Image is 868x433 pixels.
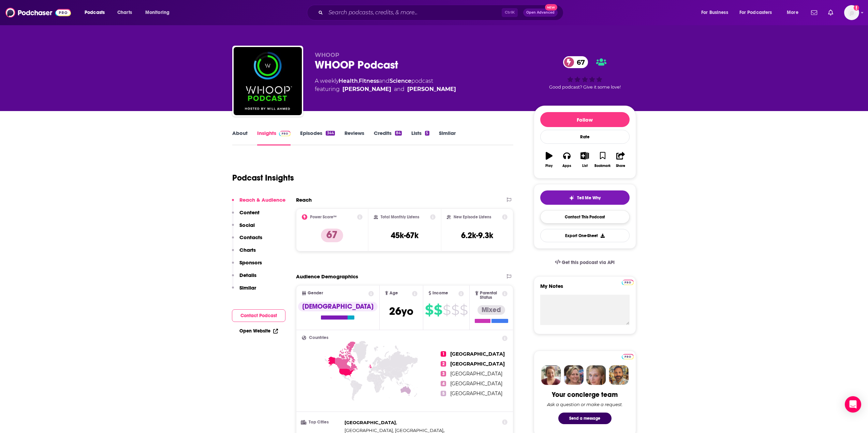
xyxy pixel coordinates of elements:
[232,173,294,183] h1: Podcast Insights
[808,7,820,18] a: Show notifications dropdown
[540,112,630,127] button: Follow
[576,148,593,172] button: List
[344,130,364,145] a: Reviews
[425,305,433,315] span: $
[141,7,178,18] button: open menu
[477,305,505,315] div: Mixed
[85,8,105,17] span: Podcasts
[389,78,411,84] a: Science
[342,85,391,93] a: Will Ahmed
[344,419,397,427] span: ,
[407,85,456,93] div: [PERSON_NAME]
[844,5,859,20] span: Logged in as Ashley_Beenen
[552,390,618,399] div: Your concierge team
[310,215,337,219] h2: Power Score™
[454,215,491,219] h2: New Episode Listens
[425,131,429,136] div: 5
[300,130,335,145] a: Episodes344
[309,336,328,340] span: Countries
[622,280,634,285] img: Podchaser Pro
[569,195,574,201] img: tell me why sparkle
[232,209,260,222] button: Content
[441,371,446,376] span: 3
[540,130,630,144] div: Rate
[232,197,285,209] button: Reach & Audience
[540,148,558,172] button: Play
[701,8,728,17] span: For Business
[460,305,468,315] span: $
[113,7,136,18] a: Charts
[441,361,446,367] span: 2
[622,279,634,285] a: Pro website
[540,210,630,223] a: Contact This Podcast
[825,7,836,18] a: Show notifications dropdown
[313,5,570,20] div: Search podcasts, credits, & more...
[549,84,621,90] span: Good podcast? Give it some love!
[239,328,278,334] a: Open Website
[308,291,323,295] span: Gender
[586,365,606,385] img: Jules Profile
[232,284,256,297] button: Similar
[562,164,571,168] div: Apps
[441,391,446,396] span: 5
[321,229,343,242] p: 67
[450,390,502,397] span: [GEOGRAPHIC_DATA]
[117,8,132,17] span: Charts
[395,131,402,136] div: 84
[232,222,255,234] button: Social
[232,309,285,322] button: Contact Podcast
[450,351,505,357] span: [GEOGRAPHIC_DATA]
[441,351,446,357] span: 1
[612,148,629,172] button: Share
[439,130,456,145] a: Similar
[540,190,630,205] button: tell me why sparkleTell Me Why
[562,260,615,265] span: Get this podcast via API
[450,361,505,367] span: [GEOGRAPHIC_DATA]
[239,234,262,241] p: Contacts
[443,305,451,315] span: $
[232,234,262,247] button: Contacts
[622,353,634,359] a: Pro website
[696,7,737,18] button: open menu
[302,420,342,424] h3: Top Cities
[540,229,630,242] button: Export One-Sheet
[389,305,413,318] span: 26 yo
[461,230,493,241] h3: 6.2k-9.3k
[296,197,312,203] h2: Reach
[564,365,584,385] img: Barbara Profile
[339,78,358,84] a: Health
[582,164,588,168] div: List
[450,381,502,387] span: [GEOGRAPHIC_DATA]
[381,215,419,219] h2: Total Monthly Listens
[257,130,291,145] a: InsightsPodchaser Pro
[480,291,501,300] span: Parental Status
[545,164,553,168] div: Play
[541,365,561,385] img: Sydney Profile
[239,209,260,216] p: Content
[296,273,358,280] h2: Audience Demographics
[344,428,443,433] span: [GEOGRAPHIC_DATA], [GEOGRAPHIC_DATA]
[577,195,601,201] span: Tell Me Why
[570,56,588,68] span: 67
[609,365,629,385] img: Jon Profile
[594,164,610,168] div: Bookmark
[616,164,625,168] div: Share
[450,371,502,377] span: [GEOGRAPHIC_DATA]
[234,47,302,115] a: WHOOP Podcast
[782,7,807,18] button: open menu
[526,11,555,14] span: Open Advanced
[523,9,558,17] button: Open AdvancedNew
[389,291,398,295] span: Age
[558,413,612,424] button: Send a message
[239,284,256,291] p: Similar
[540,283,630,295] label: My Notes
[534,52,636,94] div: 67Good podcast? Give it some love!
[374,130,402,145] a: Credits84
[80,7,114,18] button: open menu
[432,291,448,295] span: Income
[545,4,557,11] span: New
[326,131,335,136] div: 344
[549,254,620,271] a: Get this podcast via API
[232,272,256,284] button: Details
[379,78,389,84] span: and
